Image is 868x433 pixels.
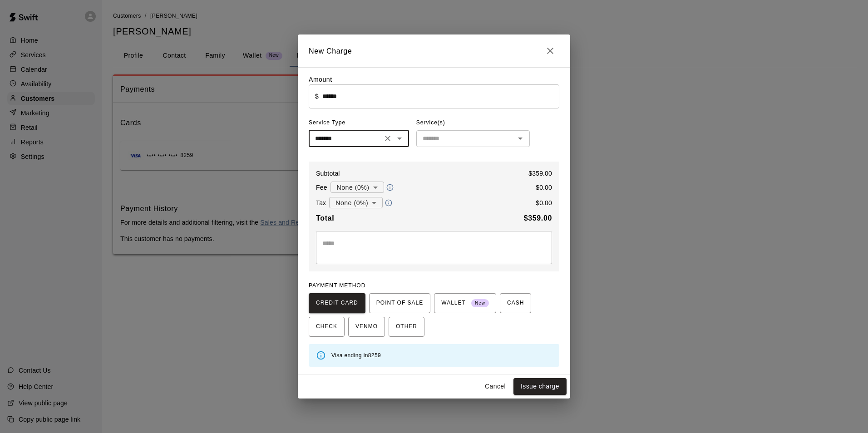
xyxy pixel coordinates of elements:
p: $ 0.00 [536,183,552,192]
button: WALLET New [434,293,496,313]
span: CASH [507,296,524,310]
span: PAYMENT METHOD [309,282,365,289]
button: Open [514,132,527,145]
button: Close [541,42,559,60]
button: OTHER [389,317,424,337]
button: Issue charge [513,378,567,395]
p: $ 359.00 [528,169,552,178]
button: POINT OF SALE [369,293,430,313]
p: $ 0.00 [536,198,552,207]
b: $ 359.00 [524,214,552,222]
button: Clear [381,132,394,145]
span: POINT OF SALE [376,296,423,310]
div: None (0%) [329,194,383,211]
button: CHECK [309,317,345,337]
span: Service(s) [416,116,445,130]
span: OTHER [396,320,417,334]
h2: New Charge [298,34,570,67]
p: $ [315,92,319,101]
span: VENMO [355,320,378,334]
button: CASH [500,293,531,313]
div: None (0%) [330,179,384,196]
button: CREDIT CARD [309,293,365,313]
span: New [471,297,489,310]
p: Tax [316,198,326,207]
p: Subtotal [316,169,340,178]
button: Open [393,132,406,145]
label: Amount [309,76,332,83]
span: Visa ending in 8259 [331,352,381,359]
span: CREDIT CARD [316,296,358,310]
button: VENMO [348,317,385,337]
span: CHECK [316,320,337,334]
b: Total [316,214,334,222]
button: Cancel [481,378,510,395]
span: WALLET [441,296,489,310]
p: Fee [316,183,327,192]
span: Service Type [309,116,409,130]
